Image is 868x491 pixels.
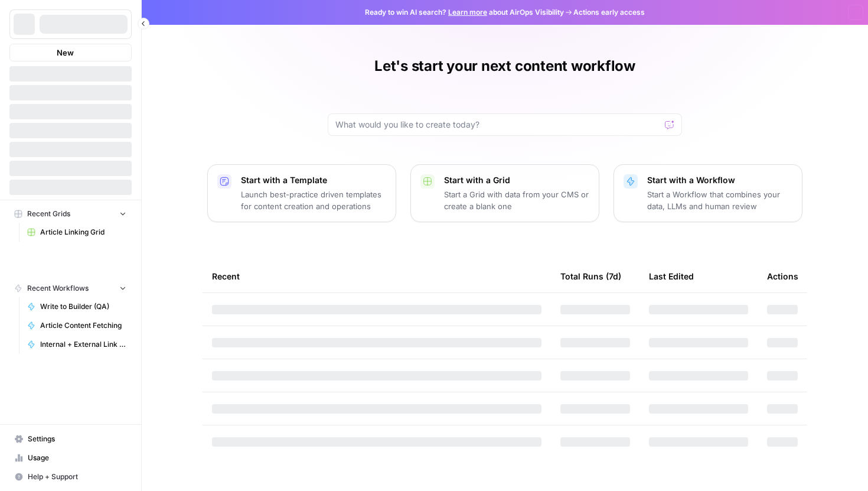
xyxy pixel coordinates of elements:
div: Last Edited [649,260,694,292]
input: What would you like to create today? [335,119,660,131]
span: Internal + External Link Addition [40,339,126,350]
a: Usage [9,448,132,467]
span: Recent Grids [27,209,70,219]
div: Total Runs (7d) [560,260,621,292]
p: Launch best-practice driven templates for content creation and operations [241,188,386,212]
button: Recent Workflows [9,279,132,297]
button: Start with a WorkflowStart a Workflow that combines your data, LLMs and human review [614,164,802,222]
button: Start with a GridStart a Grid with data from your CMS or create a blank one [410,164,599,222]
a: Learn more [448,8,487,17]
button: Start with a TemplateLaunch best-practice driven templates for content creation and operations [207,164,396,222]
span: Ready to win AI search? about AirOps Visibility [365,7,564,18]
button: Recent Grids [9,205,132,223]
span: Usage [28,453,126,463]
span: Recent Workflows [27,283,89,294]
a: Write to Builder (QA) [22,297,132,316]
a: Article Content Fetching [22,316,132,335]
p: Start with a Workflow [647,174,792,186]
span: Settings [28,434,126,444]
p: Start a Workflow that combines your data, LLMs and human review [647,188,792,212]
button: Help + Support [9,467,132,486]
span: Article Linking Grid [40,227,126,238]
a: Article Linking Grid [22,223,132,242]
span: New [57,47,74,58]
p: Start with a Grid [444,174,589,186]
h1: Let's start your next content workflow [374,57,635,76]
div: Actions [767,260,798,292]
a: Internal + External Link Addition [22,335,132,354]
span: Actions early access [573,7,645,18]
span: Help + Support [28,472,126,482]
span: Write to Builder (QA) [40,301,126,312]
span: Article Content Fetching [40,320,126,331]
p: Start with a Template [241,174,386,186]
button: New [9,44,132,61]
p: Start a Grid with data from your CMS or create a blank one [444,188,589,212]
div: Recent [212,260,541,292]
a: Settings [9,430,132,448]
